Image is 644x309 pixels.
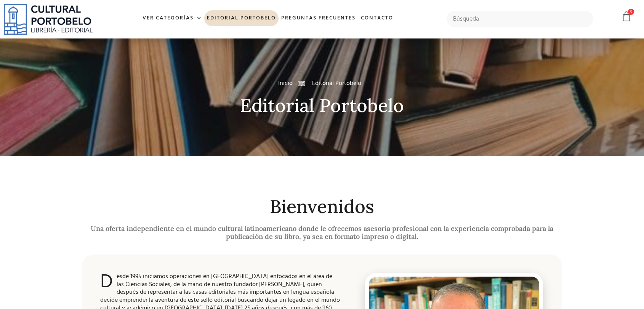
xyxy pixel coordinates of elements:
a: Contacto [358,10,396,27]
a: Inicio [278,79,293,88]
h2: Editorial Portobelo [82,96,562,116]
a: Editorial Portobelo [204,10,279,27]
span: D [100,273,113,292]
input: Búsqueda [447,11,593,27]
a: Preguntas frecuentes [279,10,358,27]
a: Ver Categorías [140,10,204,27]
span: 0 [628,9,634,15]
h2: Bienvenidos [82,197,562,217]
h2: Una oferta independiente en el mundo cultural latinoamericano donde le ofrecemos asesoría profesi... [82,224,562,241]
a: 0 [621,11,632,22]
span: Editorial Portobelo [310,79,361,88]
